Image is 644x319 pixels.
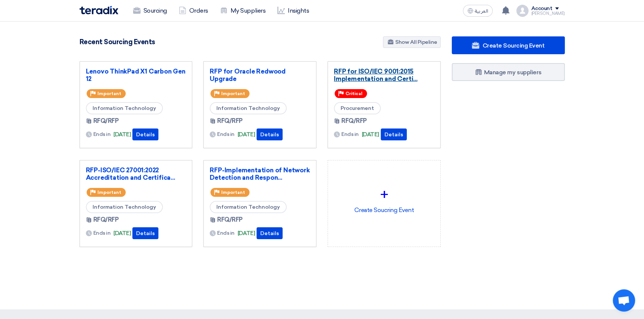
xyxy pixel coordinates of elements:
span: [DATE] [113,130,131,139]
button: Details [132,227,158,239]
a: Manage my suppliers [452,63,565,81]
img: Teradix logo [80,6,118,14]
span: RFQ/RFP [217,117,243,126]
img: profile_test.png [516,5,528,17]
button: Details [257,227,283,239]
a: RFP-ISO/IEC 27001:2022 Accreditation and Certifica... [86,166,186,181]
a: Insights [271,3,315,19]
a: Orders [173,3,214,19]
span: Information Technology [210,102,287,114]
span: Important [97,190,121,195]
button: العربية [463,5,493,17]
span: Information Technology [86,201,163,213]
span: Ends in [93,229,111,237]
div: Account [531,6,553,12]
span: RFQ/RFP [93,117,119,126]
a: RFP-Implementation of Network Detection and Respon... [210,166,310,181]
a: Show All Pipeline [383,36,441,48]
span: Ends in [341,130,359,138]
span: RFQ/RFP [93,215,119,224]
span: Important [97,91,121,96]
span: Ends in [217,130,235,138]
button: Details [257,128,283,140]
span: [DATE] [113,229,131,238]
span: Information Technology [210,201,287,213]
a: RFP for ISO/IEC 9001:2015 Implementation and Certi... [334,68,434,82]
span: RFQ/RFP [341,117,367,126]
span: [DATE] [362,130,379,139]
span: [DATE] [238,130,255,139]
span: Important [221,190,245,195]
span: Procurement [334,102,381,114]
span: Information Technology [86,102,163,114]
span: Important [221,91,245,96]
a: Lenovo ThinkPad X1 Carbon Gen 12 [86,68,186,82]
span: Ends in [217,229,235,237]
h4: Recent Sourcing Events [80,38,155,46]
span: Ends in [93,130,111,138]
a: RFP for Oracle Redwood Upgrade [210,68,310,82]
span: RFQ/RFP [217,215,243,224]
span: Critical [345,91,363,96]
button: Details [381,128,407,140]
span: [DATE] [238,229,255,238]
div: + [334,183,434,206]
div: [PERSON_NAME] [531,12,565,16]
a: Open chat [613,289,635,312]
span: Create Sourcing Event [482,42,544,49]
a: My Suppliers [214,3,271,19]
span: العربية [475,9,488,14]
button: Details [132,128,158,140]
div: Create Soucring Event [334,166,434,232]
a: Sourcing [127,3,173,19]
